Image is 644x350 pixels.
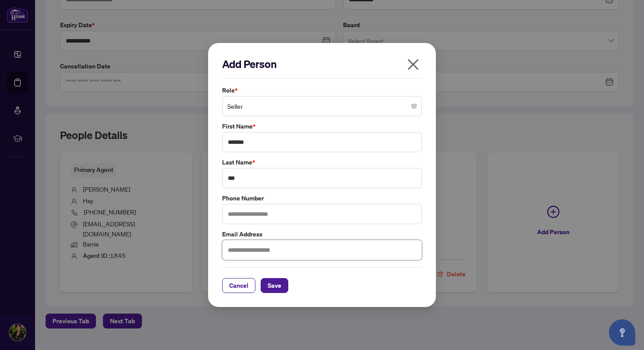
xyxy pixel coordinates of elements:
label: Email Address [222,229,422,239]
label: Role [222,86,422,95]
span: close [406,57,420,71]
label: Last Name [222,157,422,167]
h2: Add Person [222,57,422,71]
span: Save [268,279,281,293]
button: Open asap [609,319,635,346]
button: Cancel [222,278,255,293]
label: Phone Number [222,193,422,203]
span: close-circle [411,104,417,109]
span: Cancel [229,279,248,293]
span: Seller [227,98,417,114]
button: Save [261,278,288,293]
label: First Name [222,121,422,131]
